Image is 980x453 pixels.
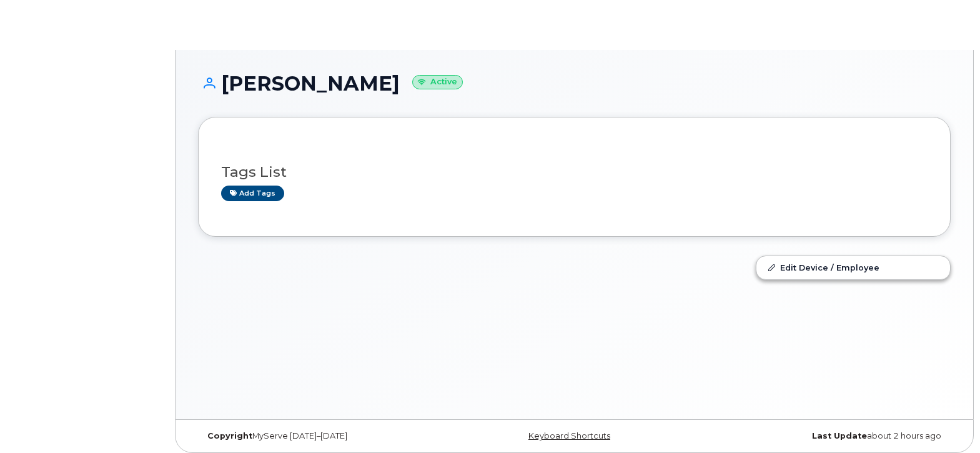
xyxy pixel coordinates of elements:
a: Add tags [221,186,284,201]
strong: Last Update [812,431,867,441]
div: MyServe [DATE]–[DATE] [198,431,449,441]
div: about 2 hours ago [700,431,951,441]
h1: [PERSON_NAME] [198,72,951,94]
a: Keyboard Shortcuts [528,431,610,441]
strong: Copyright [207,431,252,441]
small: Active [412,75,463,89]
h3: Tags List [221,164,928,180]
a: Edit Device / Employee [756,256,950,279]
